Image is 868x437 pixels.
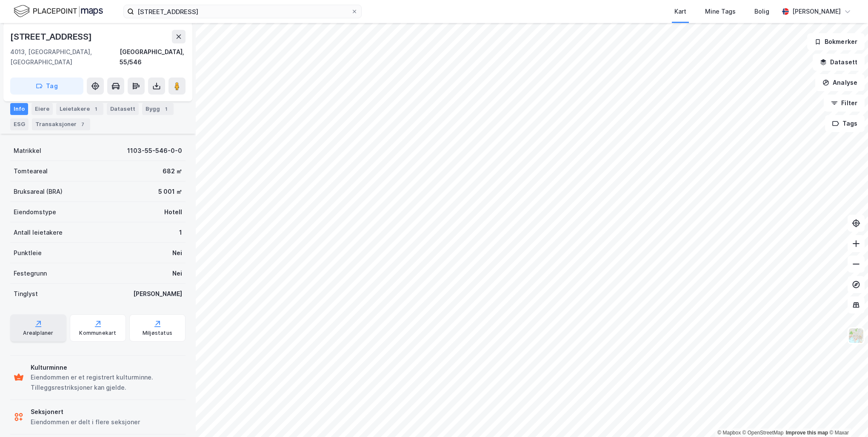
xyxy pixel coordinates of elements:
div: Festegrunn [14,268,47,279]
iframe: Chat Widget [825,396,868,437]
button: Datasett [813,54,865,71]
div: Leietakere [56,103,103,115]
button: Tag [10,78,83,95]
button: Filter [824,95,865,112]
div: Tomteareal [14,166,48,176]
button: Tags [825,115,865,132]
div: Nei [172,268,182,279]
div: 682 ㎡ [163,166,182,176]
div: 1 [91,105,100,113]
div: [STREET_ADDRESS] [10,30,94,43]
div: Bolig [754,6,769,17]
div: [GEOGRAPHIC_DATA], 55/546 [120,47,186,67]
div: Hotell [164,207,182,217]
button: Bokmerker [807,33,865,50]
div: Eiendommen er delt i flere seksjoner [31,417,140,427]
a: Improve this map [786,430,828,436]
div: Bruksareal (BRA) [14,187,63,197]
div: Miljøstatus [143,330,172,336]
div: ESG [10,118,29,130]
div: 1 [179,227,182,238]
div: 5 001 ㎡ [158,187,182,197]
div: Info [10,103,28,115]
div: Kart [674,6,686,17]
div: 1103-55-546-0-0 [127,146,182,156]
div: [PERSON_NAME] [133,289,182,299]
div: Matrikkel [14,146,41,156]
button: Analyse [815,74,865,91]
div: Punktleie [14,248,42,258]
div: Bygg [142,103,174,115]
div: 4013, [GEOGRAPHIC_DATA], [GEOGRAPHIC_DATA] [10,47,120,67]
img: Z [848,328,864,344]
div: Antall leietakere [14,227,63,238]
div: Transaksjoner [32,118,90,130]
div: Mine Tags [705,6,736,17]
div: Seksjonert [31,407,140,417]
div: Nei [172,248,182,258]
div: Eiendomstype [14,207,56,217]
img: logo.f888ab2527a4732fd821a326f86c7f29.svg [14,4,103,19]
a: Mapbox [717,430,741,436]
div: Tinglyst [14,289,38,299]
div: Kontrollprogram for chat [825,396,868,437]
div: Datasett [107,103,139,115]
div: [PERSON_NAME] [792,6,841,17]
div: Eiendommen er et registrert kulturminne. Tilleggsrestriksjoner kan gjelde. [31,372,182,393]
input: Søk på adresse, matrikkel, gårdeiere, leietakere eller personer [134,5,351,18]
div: Kulturminne [31,362,182,373]
div: Eiere [31,103,53,115]
div: Kommunekart [79,330,116,336]
div: 1 [162,105,170,113]
a: OpenStreetMap [742,430,784,436]
div: Arealplaner [23,330,53,336]
div: 7 [78,120,87,129]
